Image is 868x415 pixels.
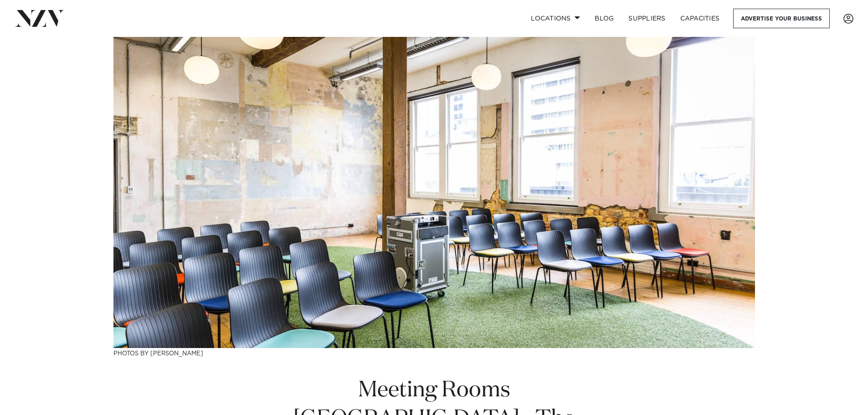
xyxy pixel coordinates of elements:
[113,348,755,358] h3: Photos by [PERSON_NAME]
[587,9,621,28] a: BLOG
[621,9,673,28] a: SUPPLIERS
[113,37,755,348] img: Meeting Rooms Auckland - The Top 23
[733,9,830,28] a: Advertise your business
[673,9,727,28] a: Capacities
[15,10,64,26] img: nzv-logo.png
[524,9,587,28] a: Locations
